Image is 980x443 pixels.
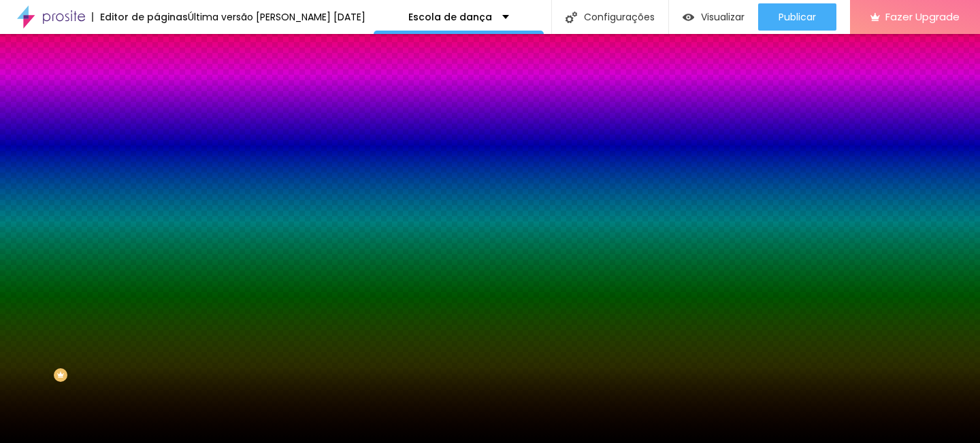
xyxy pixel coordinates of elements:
div: Editor de páginas [92,12,188,22]
img: view-1.svg [683,12,694,23]
button: Visualizar [669,3,758,31]
button: Publicar [758,3,836,31]
span: Publicar [779,12,816,22]
div: Última versão [PERSON_NAME] [DATE] [188,12,365,22]
span: Fazer Upgrade [885,11,960,22]
p: Escola de dança [408,12,492,22]
span: Visualizar [701,12,745,22]
img: Icone [566,12,577,23]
